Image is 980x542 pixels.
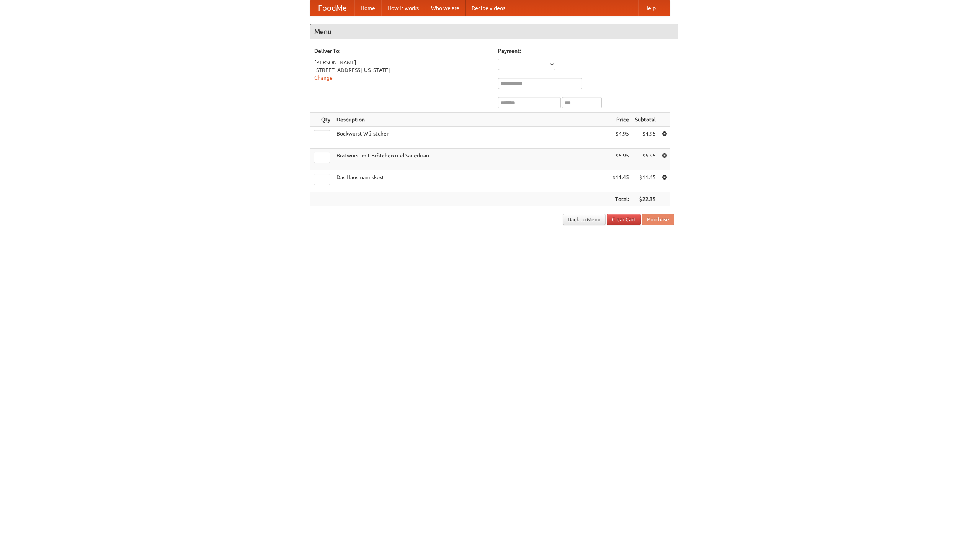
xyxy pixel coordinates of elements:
[333,149,609,170] td: Bratwurst mit Brötchen und Sauerkraut
[638,0,662,16] a: Help
[609,170,632,192] td: $11.45
[609,192,632,206] th: Total:
[333,127,609,149] td: Bockwurst Würstchen
[314,47,490,55] h5: Deliver To:
[632,170,659,192] td: $11.45
[642,214,674,225] button: Purchase
[425,0,465,16] a: Who we are
[333,113,609,127] th: Description
[632,149,659,170] td: $5.95
[465,0,511,16] a: Recipe videos
[314,59,490,66] div: [PERSON_NAME]
[333,170,609,192] td: Das Hausmannskost
[314,75,333,81] a: Change
[607,214,641,225] a: Clear Cart
[563,214,606,225] a: Back to Menu
[609,149,632,170] td: $5.95
[609,127,632,149] td: $4.95
[310,24,678,39] h4: Menu
[632,192,659,206] th: $22.35
[498,47,674,55] h5: Payment:
[310,113,333,127] th: Qty
[632,127,659,149] td: $4.95
[314,66,490,74] div: [STREET_ADDRESS][US_STATE]
[381,0,425,16] a: How it works
[632,113,659,127] th: Subtotal
[609,113,632,127] th: Price
[310,0,354,16] a: FoodMe
[354,0,381,16] a: Home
